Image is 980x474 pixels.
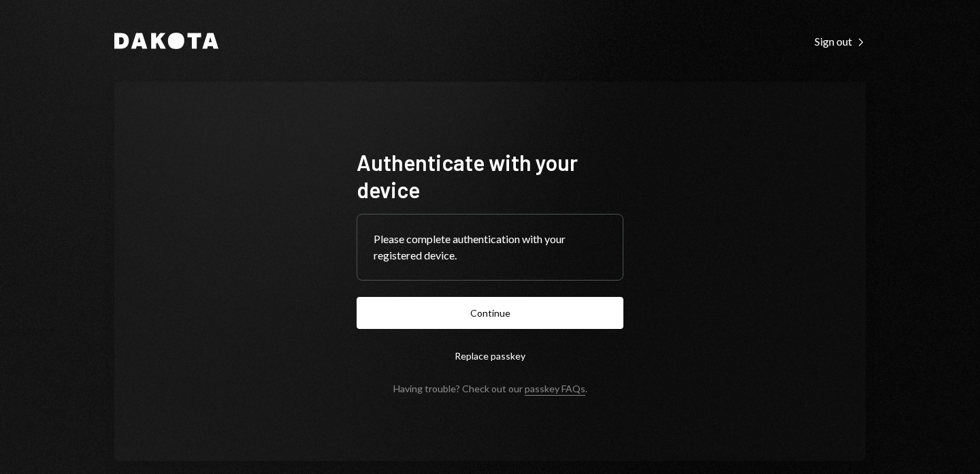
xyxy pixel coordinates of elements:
[815,35,866,48] div: Sign out
[357,148,623,203] h1: Authenticate with your device
[525,383,585,396] a: passkey FAQs
[374,231,606,264] div: Please complete authentication with your registered device.
[393,383,587,394] div: Having trouble? Check out our .
[815,33,866,48] a: Sign out
[357,340,623,372] button: Replace passkey
[357,297,623,329] button: Continue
